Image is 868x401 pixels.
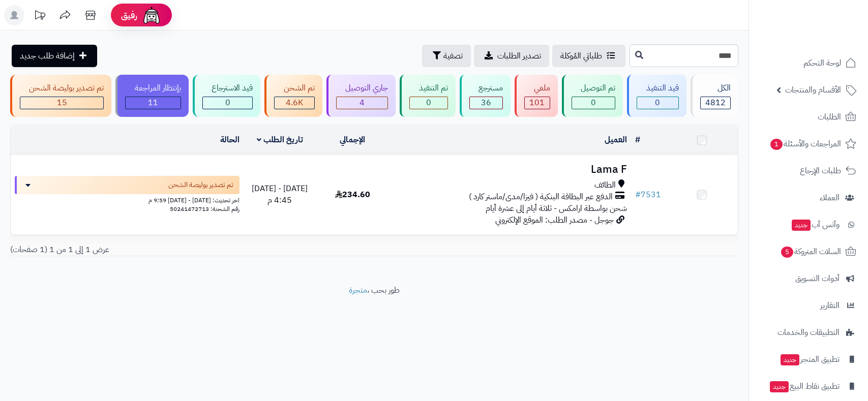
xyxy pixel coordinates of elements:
[409,82,447,94] div: تم التنفيذ
[637,82,678,94] div: قيد التنفيذ
[755,51,862,75] a: لوحة التحكم
[525,97,549,109] div: 101
[495,214,614,226] span: جوجل - مصدر الطلب: الموقع الإلكتروني
[689,75,740,117] a: الكل4812
[755,159,862,183] a: طلبات الإرجاع
[755,293,862,318] a: التقارير
[168,180,233,190] span: تم تصدير بوليصة الشحن
[360,97,365,109] span: 4
[781,246,793,258] span: 5
[422,45,471,67] button: تصفية
[8,75,113,117] a: تم تصدير بوليصة الشحن 15
[769,137,841,151] span: المراجعات والأسئلة
[275,97,314,109] div: 4644
[349,284,367,296] a: متجرة
[780,352,840,366] span: تطبيق المتجر
[141,5,162,25] img: ai-face.png
[560,75,625,117] a: تم التوصيل 0
[257,134,303,146] a: تاريخ الطلب
[755,186,862,210] a: العملاء
[20,82,104,94] div: تم تصدير بوليصة الشحن
[780,244,841,259] span: السلات المتروكة
[125,82,181,94] div: بإنتظار المراجعة
[605,134,627,146] a: العميل
[800,164,841,178] span: طلبات الإرجاع
[792,220,811,231] span: جديد
[57,97,67,109] span: 15
[655,97,660,109] span: 0
[225,97,230,109] span: 0
[755,239,862,264] a: السلات المتروكة5
[12,45,97,67] a: إضافة طلب جديد
[820,191,840,205] span: العملاء
[469,191,613,203] span: الدفع عبر البطاقة البنكية ( فيزا/مدى/ماستر كارد )
[785,83,841,97] span: الأقسام والمنتجات
[791,218,840,232] span: وآتس آب
[148,97,158,109] span: 11
[170,204,240,213] span: رقم الشحنة: 50241472713
[818,110,841,124] span: الطلبات
[755,266,862,291] a: أدوات التسويق
[625,75,688,117] a: قيد التنفيذ 0
[336,82,388,94] div: جاري التوصيل
[635,134,640,146] a: #
[262,75,324,117] a: تم الشحن 4.6K
[393,164,627,175] h3: Lama F
[191,75,262,117] a: قيد الاسترجاع 0
[529,97,545,109] span: 101
[274,82,314,94] div: تم الشحن
[755,347,862,372] a: تطبيق المتجرجديد
[572,82,615,94] div: تم التوصيل
[335,189,370,201] span: 234.60
[337,97,387,109] div: 4
[635,189,641,201] span: #
[3,244,374,256] div: عرض 1 إلى 1 من 1 (1 صفحات)
[803,56,841,70] span: لوحة التحكم
[781,354,799,365] span: جديد
[426,97,431,109] span: 0
[513,75,559,117] a: ملغي 101
[795,271,840,286] span: أدوات التسويق
[635,189,661,201] a: #7531
[458,75,513,117] a: مسترجع 36
[126,97,180,109] div: 11
[469,82,503,94] div: مسترجع
[755,374,862,398] a: تطبيق نقاط البيعجديد
[15,194,240,205] div: اخر تحديث: [DATE] - [DATE] 9:59 م
[486,202,627,214] span: شحن بواسطة ارامكس - ثلاثة أيام إلى عشرة أيام
[572,97,615,109] div: 0
[700,82,731,94] div: الكل
[755,212,862,237] a: وآتس آبجديد
[202,82,253,94] div: قيد الاسترجاع
[20,50,75,62] span: إضافة طلب جديد
[770,381,789,392] span: جديد
[770,139,783,150] span: 1
[481,97,491,109] span: 36
[286,97,303,109] span: 4.6K
[398,75,457,117] a: تم التنفيذ 0
[524,82,550,94] div: ملغي
[820,298,840,313] span: التقارير
[203,97,252,109] div: 0
[777,325,840,340] span: التطبيقات والخدمات
[470,97,502,109] div: 36
[443,50,463,62] span: تصفية
[552,45,625,67] a: طلباتي المُوكلة
[769,379,840,393] span: تطبيق نقاط البيع
[410,97,447,109] div: 0
[474,45,549,67] a: تصدير الطلبات
[560,50,602,62] span: طلباتي المُوكلة
[324,75,398,117] a: جاري التوصيل 4
[755,132,862,156] a: المراجعات والأسئلة1
[220,134,240,146] a: الحالة
[27,5,52,28] a: تحديثات المنصة
[113,75,190,117] a: بإنتظار المراجعة 11
[591,97,596,109] span: 0
[20,97,103,109] div: 15
[755,320,862,345] a: التطبيقات والخدمات
[705,97,726,109] span: 4812
[340,134,365,146] a: الإجمالي
[755,105,862,129] a: الطلبات
[252,182,308,206] span: [DATE] - [DATE] 4:45 م
[121,9,137,21] span: رفيق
